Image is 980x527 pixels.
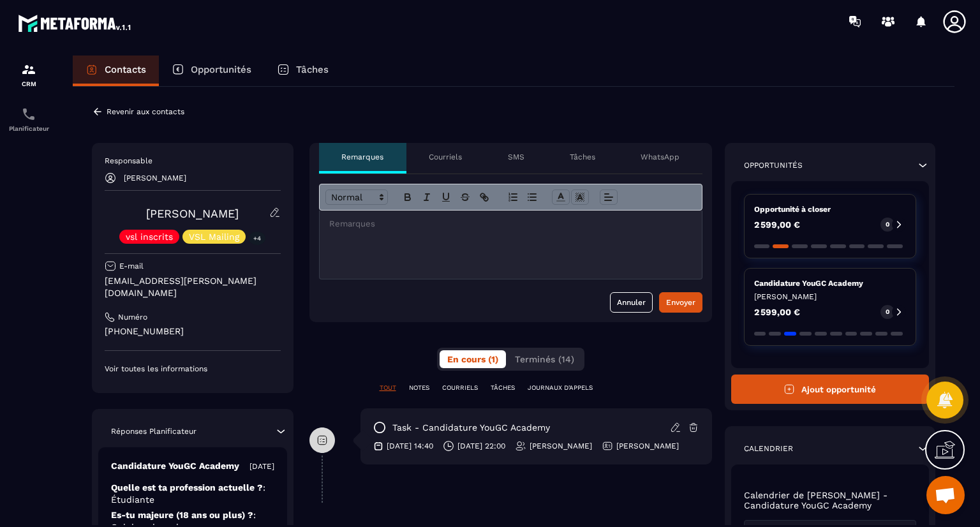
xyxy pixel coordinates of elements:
[610,292,653,313] button: Annuler
[249,461,274,471] p: [DATE]
[249,232,265,245] p: +4
[528,383,593,392] p: JOURNAUX D'APPELS
[666,296,695,309] div: Envoyer
[447,354,498,364] span: En cours (1)
[3,125,54,132] p: Planificateur
[886,308,889,316] p: 0
[111,460,239,472] p: Candidature YouGC Academy
[105,275,281,299] p: [EMAIL_ADDRESS][PERSON_NAME][DOMAIN_NAME]
[105,64,146,75] p: Contacts
[387,441,433,451] p: [DATE] 14:40
[659,292,702,313] button: Envoyer
[442,383,478,392] p: COURRIELS
[515,354,574,364] span: Terminés (14)
[189,232,239,241] p: VSL Mailing
[409,383,429,392] p: NOTES
[3,80,54,87] p: CRM
[392,422,550,434] p: task - Candidature YouGC Academy
[146,207,239,220] a: [PERSON_NAME]
[886,220,889,229] p: 0
[491,383,515,392] p: TÂCHES
[754,308,800,316] p: 2 599,00 €
[744,160,803,170] p: Opportunités
[119,261,144,271] p: E-mail
[440,350,506,368] button: En cours (1)
[21,62,36,77] img: formation
[754,220,800,229] p: 2 599,00 €
[118,312,147,322] p: Numéro
[191,64,251,75] p: Opportunités
[616,441,679,451] p: [PERSON_NAME]
[731,375,930,404] button: Ajout opportunité
[159,56,264,86] a: Opportunités
[457,441,505,451] p: [DATE] 22:00
[744,443,793,454] p: Calendrier
[429,152,462,162] p: Courriels
[3,97,54,142] a: schedulerschedulerPlanificateur
[105,156,281,166] p: Responsable
[380,383,396,392] p: TOUT
[111,482,274,506] p: Quelle est ta profession actuelle ?
[124,174,186,182] p: [PERSON_NAME]
[570,152,595,162] p: Tâches
[105,325,281,338] p: [PHONE_NUMBER]
[264,56,341,86] a: Tâches
[73,56,159,86] a: Contacts
[111,426,197,436] p: Réponses Planificateur
[107,107,184,116] p: Revenir aux contacts
[296,64,329,75] p: Tâches
[508,152,524,162] p: SMS
[126,232,173,241] p: vsl inscrits
[507,350,582,368] button: Terminés (14)
[3,52,54,97] a: formationformationCRM
[754,278,907,288] p: Candidature YouGC Academy
[754,204,907,214] p: Opportunité à closer
[105,364,281,374] p: Voir toutes les informations
[641,152,679,162] p: WhatsApp
[21,107,36,122] img: scheduler
[18,11,133,34] img: logo
[926,476,965,514] a: Ouvrir le chat
[744,490,917,510] p: Calendrier de [PERSON_NAME] - Candidature YouGC Academy
[530,441,592,451] p: [PERSON_NAME]
[341,152,383,162] p: Remarques
[754,292,907,302] p: [PERSON_NAME]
